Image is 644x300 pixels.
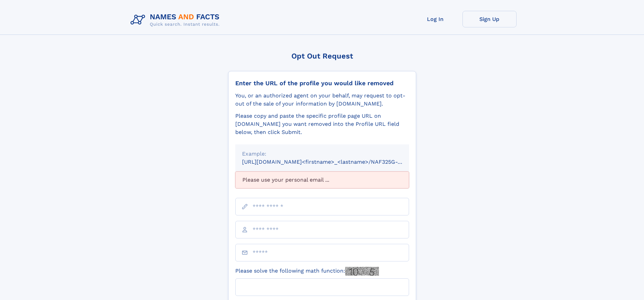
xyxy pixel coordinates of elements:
div: You, or an authorized agent on your behalf, may request to opt-out of the sale of your informatio... [235,92,409,108]
small: [URL][DOMAIN_NAME]<firstname>_<lastname>/NAF325G-xxxxxxxx [242,159,422,165]
a: Log In [408,11,462,27]
a: Sign Up [462,11,517,27]
img: Logo Names and Facts [128,11,225,29]
div: Please copy and paste the specific profile page URL on [DOMAIN_NAME] you want removed into the Pr... [235,112,409,136]
div: Opt Out Request [228,52,416,60]
label: Please solve the following math function: [235,267,379,276]
div: Example: [242,150,402,158]
div: Enter the URL of the profile you would like removed [235,79,409,87]
div: Please use your personal email ... [235,171,409,188]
